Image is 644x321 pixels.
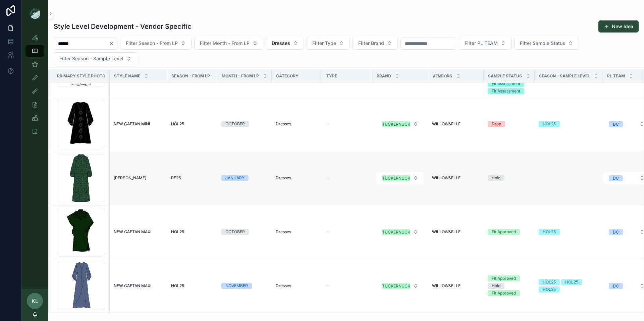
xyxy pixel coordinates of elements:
button: Select Button [377,280,424,292]
a: NEW CAFTAN MAXI [114,229,163,235]
span: Dresses [276,229,291,235]
span: Category [276,73,299,79]
span: Primary Style Photo [57,73,105,79]
span: Dresses [276,283,291,288]
a: Fit ApprovedHoldFit Approved [488,275,531,296]
button: Select Button [514,37,579,50]
div: Drop [492,121,501,127]
span: KL [32,297,38,305]
span: WILLOW&ELLE [432,175,461,181]
img: App logo [30,8,40,19]
a: Dresses [276,283,318,288]
button: Select Button [266,37,304,50]
div: Fit Approved [492,290,516,296]
span: Dresses [272,40,290,47]
div: JANUARY [225,175,245,181]
a: Select Button [376,118,424,130]
a: JANUARY [221,175,268,181]
span: WILLOW&ELLE [432,229,461,235]
a: -- [326,229,368,235]
span: Filter Sample Status [520,40,565,47]
span: RE26 [171,175,181,181]
div: TUCKERNUCK [382,175,410,181]
span: NEW CAFTAN MAXI [114,283,151,288]
span: Dresses [276,175,291,181]
a: -- [326,175,368,181]
a: -- [326,283,368,288]
div: HOL25 [543,286,556,293]
button: Select Button [377,118,424,130]
a: HOL25HOL25HOL25 [539,279,599,293]
a: Drop [488,121,531,127]
a: Dresses [276,229,318,235]
div: DC [613,121,619,127]
span: HOL25 [171,283,184,288]
a: Select Button [376,172,424,184]
div: scrollable content [21,27,48,146]
span: Dresses [276,121,291,127]
button: Select Button [353,37,398,50]
span: Type [326,73,337,79]
span: -- [326,175,330,181]
a: Select Button [376,226,424,238]
button: Select Button [307,37,350,50]
span: Filter Season - Sample Level [59,55,123,62]
a: HOL25 [539,121,599,127]
a: OCTOBER [221,229,268,235]
span: Filter PL TEAM [465,40,498,47]
div: Fit Approved [492,229,516,235]
div: NOVEMBER [225,283,248,289]
a: WILLOW&ELLE [432,175,480,181]
a: Dresses [276,175,318,181]
span: PL TEAM [607,73,625,79]
a: Select Button [376,279,424,292]
a: [PERSON_NAME] [114,175,163,181]
div: HOL25 [565,279,578,285]
a: NOVEMBER [221,283,268,289]
span: Season - Sample Level [539,73,590,79]
span: Brand [377,73,391,79]
span: NEW CAFTAN MAXI [114,229,151,235]
span: Season - From LP [171,73,210,79]
a: Hold [488,175,531,181]
span: [PERSON_NAME] [114,175,146,181]
button: Select Button [459,37,512,50]
div: Fit Assessment [492,81,520,87]
div: OCTOBER [225,121,245,127]
a: NEW CAFTAN MINI [114,121,163,127]
a: WILLOW&ELLE [432,229,480,235]
div: Hold [492,283,500,289]
button: New Idea [598,20,639,33]
a: WILLOW&ELLE [432,283,480,288]
div: OCTOBER [225,229,245,235]
div: TUCKERNUCK [382,229,410,235]
span: Sample Status [488,73,522,79]
a: HOL25 [171,121,213,127]
button: Select Button [54,52,137,65]
span: Filter Season - From LP [126,40,178,47]
div: TUCKERNUCK [382,121,410,127]
h1: Style Level Development - Vendor Specific [54,22,192,31]
span: HOL25 [171,121,184,127]
span: -- [326,229,330,235]
span: Filter Type [312,40,336,47]
div: Hold [492,175,500,181]
span: WILLOW&ELLE [432,121,461,127]
div: HOL25 [543,121,556,127]
button: Select Button [377,172,424,184]
span: NEW CAFTAN MINI [114,121,150,127]
a: Fit Approved [488,229,531,235]
span: Filter Month - From LP [200,40,250,47]
span: Month - From LP [222,73,259,79]
div: DC [613,175,619,181]
span: Vendors [432,73,452,79]
a: NEW CAFTAN MAXI [114,283,163,288]
a: WILLOW&ELLE [432,121,480,127]
span: -- [326,283,330,288]
a: HOL25 [171,283,213,288]
div: HOL25 [543,279,556,285]
button: Select Button [377,226,424,238]
div: Fit Approved [492,275,516,281]
a: OCTOBER [221,121,268,127]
